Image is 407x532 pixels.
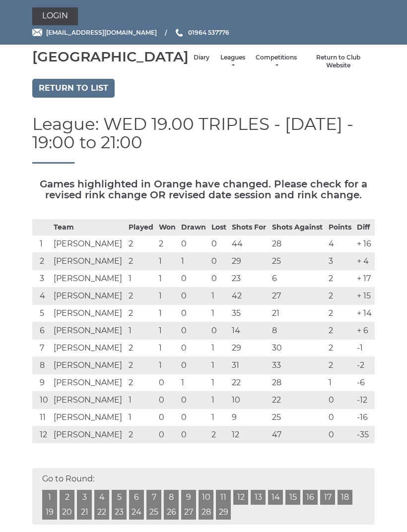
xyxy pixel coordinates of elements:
td: 0 [179,409,209,426]
a: 13 [251,490,266,505]
td: 2 [126,287,156,304]
td: 8 [32,356,51,374]
td: 29 [229,339,270,356]
td: 22 [270,391,326,409]
td: 1 [156,339,179,356]
a: 27 [181,505,196,520]
a: 7 [146,490,161,505]
th: Diff [354,219,375,235]
td: 33 [270,356,326,374]
td: 1 [179,252,209,270]
a: 28 [199,505,213,520]
td: 0 [179,270,209,287]
td: 1 [126,409,156,426]
td: 2 [326,270,354,287]
td: -1 [354,339,375,356]
img: Phone us [176,29,183,37]
td: 9 [229,409,270,426]
th: Points [326,219,354,235]
td: + 16 [354,235,375,252]
th: Team [51,219,126,235]
a: 6 [129,490,144,505]
td: 2 [126,339,156,356]
td: 0 [179,322,209,339]
td: 1 [126,270,156,287]
a: 26 [164,505,179,520]
a: 15 [285,490,300,505]
td: [PERSON_NAME] [51,235,126,252]
td: 30 [270,339,326,356]
td: 0 [326,409,354,426]
td: -6 [354,374,375,391]
td: [PERSON_NAME] [51,391,126,409]
td: 0 [209,235,229,252]
td: 9 [32,374,51,391]
td: 35 [229,304,270,322]
a: 18 [338,490,352,505]
a: 25 [146,505,161,520]
a: 14 [268,490,283,505]
th: Shots For [229,219,270,235]
td: + 6 [354,322,375,339]
td: 1 [126,322,156,339]
a: 17 [320,490,335,505]
td: 2 [126,356,156,374]
td: 12 [32,426,51,443]
td: + 14 [354,304,375,322]
td: 3 [326,252,354,270]
a: 4 [94,490,109,505]
div: Go to Round: [32,468,375,525]
th: Played [126,219,156,235]
a: Competitions [256,54,297,70]
a: 10 [199,490,213,505]
td: 44 [229,235,270,252]
td: 0 [179,304,209,322]
td: 1 [209,339,229,356]
td: 4 [32,287,51,304]
td: 22 [229,374,270,391]
td: 11 [32,409,51,426]
td: 1 [326,374,354,391]
td: [PERSON_NAME] [51,374,126,391]
td: 5 [32,304,51,322]
td: 0 [156,426,179,443]
a: 1 [42,490,57,505]
a: Return to list [32,79,115,98]
th: Shots Against [270,219,326,235]
td: 10 [229,391,270,409]
td: 7 [32,339,51,356]
th: Drawn [179,219,209,235]
td: 2 [126,252,156,270]
td: 1 [156,252,179,270]
td: 1 [156,304,179,322]
td: [PERSON_NAME] [51,426,126,443]
td: 42 [229,287,270,304]
td: + 4 [354,252,375,270]
a: 22 [94,505,109,520]
a: Email [EMAIL_ADDRESS][DOMAIN_NAME] [32,28,157,37]
td: 0 [209,270,229,287]
td: 1 [209,287,229,304]
td: 25 [270,409,326,426]
a: 2 [60,490,74,505]
a: Phone us 01964 537776 [174,28,229,37]
td: 14 [229,322,270,339]
td: 1 [209,304,229,322]
td: [PERSON_NAME] [51,252,126,270]
td: 0 [179,391,209,409]
div: [GEOGRAPHIC_DATA] [32,49,189,64]
td: 0 [179,235,209,252]
td: 0 [326,426,354,443]
a: 12 [233,490,248,505]
td: 2 [326,287,354,304]
a: 9 [181,490,196,505]
td: 1 [209,409,229,426]
td: 1 [126,391,156,409]
td: 1 [209,356,229,374]
a: Diary [194,54,209,62]
td: 0 [209,322,229,339]
td: 0 [179,426,209,443]
td: 12 [229,426,270,443]
td: 6 [270,270,326,287]
td: 0 [179,339,209,356]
